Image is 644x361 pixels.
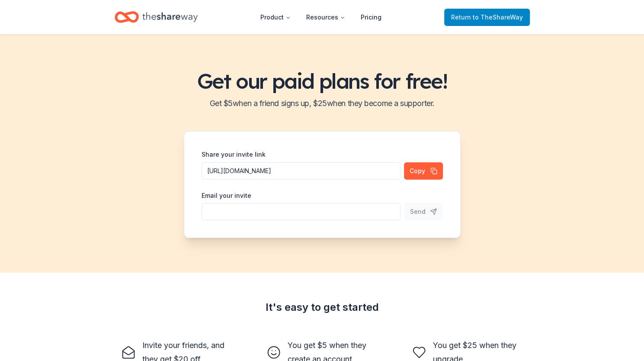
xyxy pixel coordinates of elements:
a: Returnto TheShareWay [444,9,530,26]
h1: Get our paid plans for free! [10,69,634,93]
button: Product [253,9,298,26]
button: Copy [404,162,443,180]
span: Return [451,12,523,23]
button: Resources [299,9,352,26]
label: Email your invite [202,191,251,200]
div: It's easy to get started [115,300,530,314]
nav: Main [253,7,388,27]
label: Share your invite link [202,150,266,159]
a: Pricing [354,9,388,26]
a: Home [115,7,198,27]
h2: Get $ 5 when a friend signs up, $ 25 when they become a supporter. [10,97,634,110]
span: to TheShareWay [473,13,523,21]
